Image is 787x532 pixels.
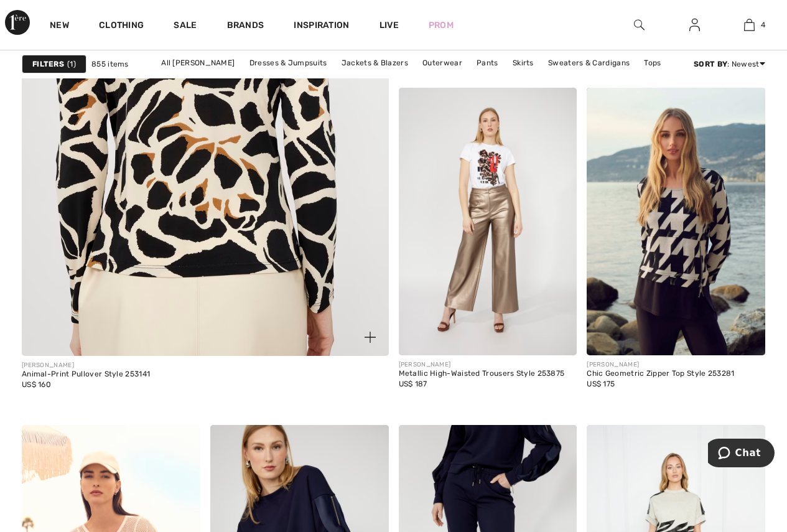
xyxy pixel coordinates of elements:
[174,20,197,33] a: Sale
[22,380,51,389] span: US$ 160
[587,370,734,378] div: Chic Geometric Zipper Top Style 253281
[67,58,76,70] span: 1
[243,55,333,71] a: Dresses & Jumpsuits
[722,17,776,32] a: 4
[506,55,540,71] a: Skirts
[694,58,765,70] div: : Newest
[679,17,710,33] a: Sign In
[227,20,264,33] a: Brands
[399,370,565,378] div: Metallic High-Waisted Trousers Style 253875
[399,380,427,388] span: US$ 187
[22,370,150,379] div: Animal-Print Pullover Style 253141
[99,20,144,33] a: Clothing
[587,360,734,370] div: [PERSON_NAME]
[335,55,414,71] a: Jackets & Blazers
[638,55,667,71] a: Tops
[634,17,645,32] img: search the website
[91,58,129,70] span: 855 items
[155,55,241,71] a: All [PERSON_NAME]
[399,360,565,370] div: [PERSON_NAME]
[761,19,765,30] span: 4
[694,60,727,68] strong: Sort By
[32,58,64,70] strong: Filters
[542,55,636,71] a: Sweaters & Cardigans
[399,88,577,355] img: Metallic High-Waisted Trousers Style 253875. Pewter metallic
[365,332,376,343] img: plus_v2.svg
[587,88,765,355] img: Chic Geometric Zipper Top Style 253281. Beige/Black
[470,55,505,71] a: Pants
[689,17,700,32] img: My Info
[5,10,30,35] img: 1ère Avenue
[416,55,468,71] a: Outerwear
[294,20,349,33] span: Inspiration
[587,380,615,388] span: US$ 175
[380,19,399,32] a: Live
[744,17,755,32] img: My Bag
[708,439,775,470] iframe: Opens a widget where you can chat to one of our agents
[22,361,150,370] div: [PERSON_NAME]
[50,20,69,33] a: New
[429,19,454,32] a: Prom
